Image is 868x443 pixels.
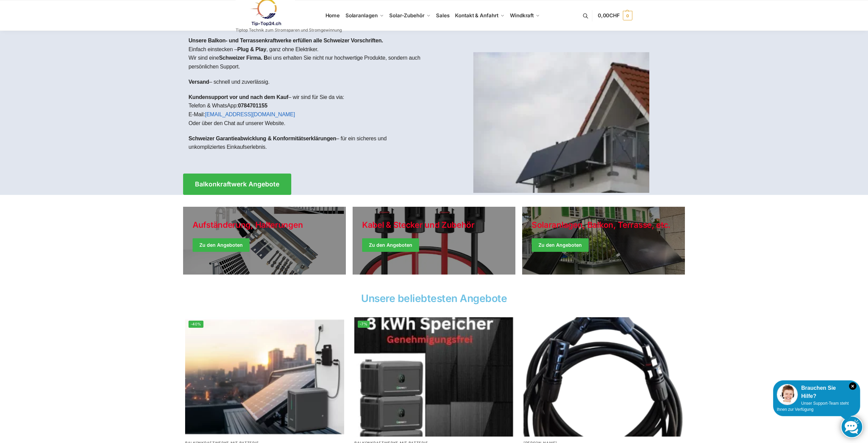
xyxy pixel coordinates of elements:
[195,181,279,187] span: Balkonkraftwerk Angebote
[777,384,856,400] div: Brauchen Sie Hilfe?
[436,12,450,19] span: Sales
[777,384,798,405] img: Customer service
[510,12,534,19] span: Windkraft
[507,0,543,31] a: Windkraft
[353,207,515,275] a: Holiday Style
[205,112,295,117] a: [EMAIL_ADDRESS][DOMAIN_NAME]
[354,317,513,437] img: Home 6
[609,12,620,19] span: CHF
[189,38,383,43] strong: Unsere Balkon- und Terrassenkraftwerke erfüllen alle Schweizer Vorschriften.
[387,0,433,31] a: Solar-Zubehör
[219,55,268,61] strong: Schweizer Firma. B
[189,54,429,71] p: Wir sind eine ei uns erhalten Sie nicht nur hochwertige Produkte, sondern auch persönlichen Support.
[849,382,856,390] i: Schließen
[189,136,336,141] strong: Schweizer Garantieabwicklung & Konformitätserklärungen
[433,0,452,31] a: Sales
[185,317,344,437] a: -40%Balkonkraftwerk mit Marstek Speicher
[455,12,498,19] span: Kontakt & Anfahrt
[598,5,632,26] a: 0,00CHF 0
[623,11,632,20] span: 0
[598,12,620,19] span: 0,00
[189,93,429,127] p: – wir sind für Sie da via: Telefon & WhatsApp: E-Mail: Oder über den Chat auf unserer Website.
[522,207,685,275] a: Winter Jackets
[346,12,378,19] span: Solaranlagen
[183,207,346,275] a: Holiday Style
[236,28,342,32] p: Tiptop Technik zum Stromsparen und Stromgewinnung
[473,52,649,193] img: Home 1
[189,134,429,152] p: – für ein sicheres und unkompliziertes Einkaufserlebnis.
[183,174,291,195] a: Balkonkraftwerk Angebote
[342,0,386,31] a: Solaranlagen
[189,78,429,86] p: – schnell und zuverlässig.
[237,46,267,52] strong: Plug & Play
[777,401,849,412] span: Unser Support-Team steht Ihnen zur Verfügung
[389,12,425,19] span: Solar-Zubehör
[183,293,685,303] h2: Unsere beliebtesten Angebote
[524,317,683,437] a: Solar-Verlängerungskabel
[185,317,344,437] img: Home 5
[238,103,268,108] strong: 0784701155
[524,317,683,437] img: Home 7
[452,0,507,31] a: Kontakt & Anfahrt
[354,317,513,437] a: -7%Steckerkraftwerk mit 8 KW Speicher und 8 Solarmodulen mit 3600 Watt
[189,94,288,100] strong: Kundensupport vor und nach dem Kauf
[183,31,434,163] div: Einfach einstecken – , ganz ohne Elektriker.
[189,79,209,85] strong: Versand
